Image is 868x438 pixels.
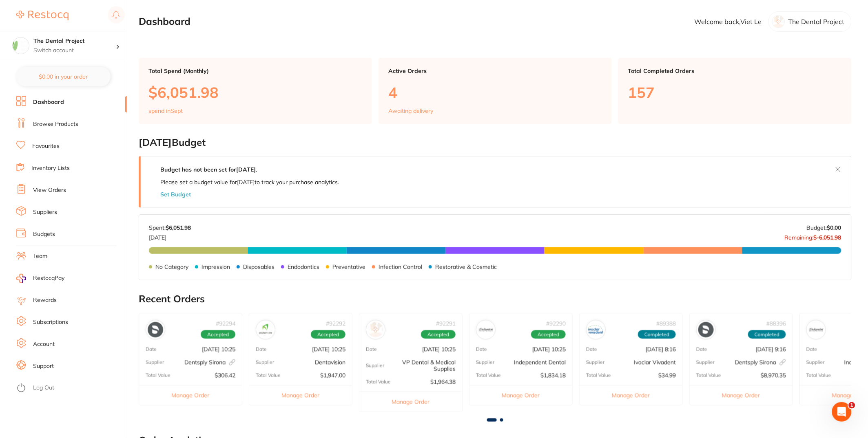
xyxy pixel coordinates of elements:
[435,264,497,270] p: Restorative & Cosmetic
[33,208,57,216] a: Suppliers
[628,84,842,101] p: 157
[696,372,721,378] p: Total Value
[388,68,602,74] p: Active Orders
[766,320,786,327] p: # 88396
[586,359,604,365] p: Supplier
[146,372,170,378] p: Total Value
[320,372,345,379] p: $1,947.00
[155,264,188,270] p: No Category
[160,179,339,185] p: Please set a budget value for [DATE] to track your purchase analytics.
[33,252,47,260] a: Team
[476,359,494,365] p: Supplier
[646,346,676,352] p: [DATE] 8:16
[814,234,841,241] strong: $-6,051.98
[586,372,611,378] p: Total Value
[436,320,456,327] p: # 92291
[33,120,78,128] a: Browse Products
[256,372,281,378] p: Total Value
[16,382,124,395] button: Log Out
[216,320,235,327] p: # 92294
[33,296,57,304] a: Rewards
[478,322,494,337] img: Independent Dental
[33,362,54,370] a: Support
[735,359,786,365] p: Dentsply Sirona
[33,340,55,348] a: Account
[33,37,116,45] h4: The Dental Project
[366,363,384,368] p: Supplier
[149,231,191,241] p: [DATE]
[388,84,602,101] p: 4
[139,16,190,27] h2: Dashboard
[148,84,362,101] p: $6,051.98
[618,58,852,124] a: Total Completed Orders157
[586,346,597,352] p: Date
[33,46,116,55] p: Switch account
[546,320,566,327] p: # 92290
[540,372,566,379] p: $1,834.18
[256,359,274,365] p: Supplier
[476,372,501,378] p: Total Value
[312,346,345,352] p: [DATE] 10:25
[32,142,60,150] a: Favourites
[33,98,64,106] a: Dashboard
[311,330,345,339] span: Accepted
[16,274,26,283] img: RestocqPay
[690,385,793,405] button: Manage Order
[849,402,855,409] span: 1
[146,346,157,352] p: Date
[201,330,235,339] span: Accepted
[807,225,841,231] p: Budget:
[13,37,29,54] img: The Dental Project
[638,330,676,339] span: Completed
[256,346,267,352] p: Date
[215,372,235,379] p: $306.42
[379,58,612,124] a: Active Orders4Awaiting delivery
[16,274,64,283] a: RestocqPay
[33,274,64,282] span: RestocqPay
[580,385,682,405] button: Manage Order
[808,322,824,337] img: Independent Dental
[202,346,235,352] p: [DATE] 10:25
[33,318,68,326] a: Subscriptions
[160,166,257,173] strong: Budget has not been set for [DATE] .
[326,320,345,327] p: # 92292
[31,164,70,172] a: Inventory Lists
[827,224,841,231] strong: $0.00
[698,322,714,337] img: Dentsply Sirona
[184,359,235,365] p: Dentsply Sirona
[139,58,372,124] a: Total Spend (Monthly)$6,051.98spend inSept
[785,231,841,241] p: Remaining:
[628,68,842,74] p: Total Completed Orders
[656,320,676,327] p: # 89388
[430,379,456,385] p: $1,964.38
[788,18,845,25] p: The Dental Project
[384,359,456,372] p: VP Dental & Medical Supplies
[201,264,230,270] p: Impression
[366,379,391,385] p: Total Value
[166,224,191,231] strong: $6,051.98
[806,346,817,352] p: Date
[139,293,852,305] h2: Recent Orders
[249,385,352,405] button: Manage Order
[315,359,345,365] p: Dentavision
[33,384,54,392] a: Log Out
[806,359,825,365] p: Supplier
[148,322,163,337] img: Dentsply Sirona
[16,11,69,20] img: Restocq Logo
[146,359,164,365] p: Supplier
[761,372,786,379] p: $8,970.35
[148,68,362,74] p: Total Spend (Monthly)
[696,346,707,352] p: Date
[139,137,852,148] h2: [DATE] Budget
[634,359,676,365] p: Ivoclar Vivadent
[16,6,69,25] a: Restocq Logo
[33,230,55,238] a: Budgets
[806,372,831,378] p: Total Value
[531,330,566,339] span: Accepted
[588,322,604,337] img: Ivoclar Vivadent
[243,264,275,270] p: Disposables
[695,18,762,25] p: Welcome back, Viet Le
[658,372,676,379] p: $34.99
[160,191,191,198] button: Set Budget
[33,186,66,194] a: View Orders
